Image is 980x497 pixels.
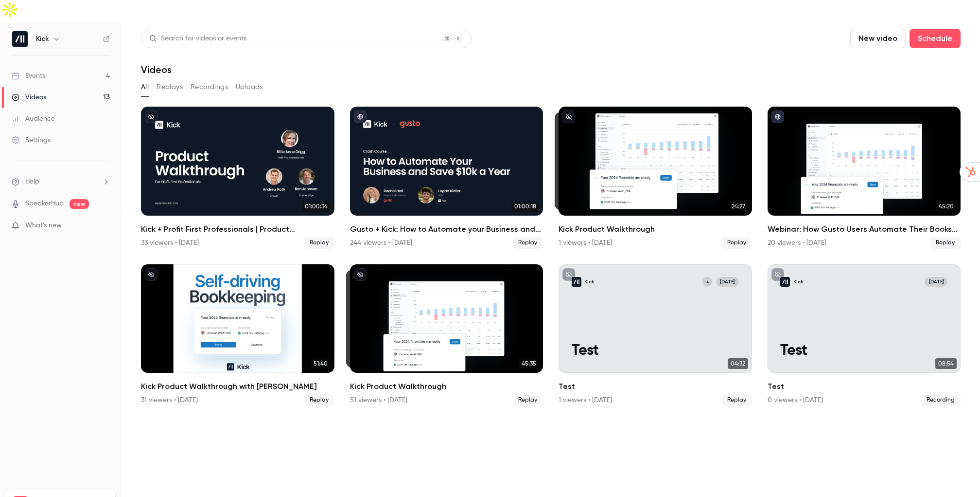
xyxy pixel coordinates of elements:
[702,276,713,287] div: A
[930,237,961,249] span: Replay
[141,381,334,392] h2: Kick Product Walkthrough with [PERSON_NAME]
[141,107,334,249] a: 01:00:34Kick + Profit First Professionals | Product Walkthrough33 viewers • [DATE]Replay
[350,107,543,249] li: Gusto + Kick: How to Automate your Business and Save $10k a Year
[562,110,575,123] button: unpublished
[304,394,334,406] span: Replay
[141,264,334,406] li: Kick Product Walkthrough with Jay Clouse
[350,264,543,406] a: 45:3545:35Kick Product Walkthrough51 viewers • [DATE]Replay
[559,107,752,249] a: 24:2724:27Kick Product Walkthrough1 viewers • [DATE]Replay
[145,268,157,281] button: unpublished
[768,107,961,249] li: Webinar: How Gusto Users Automate Their Books with Kick
[141,64,172,75] h1: Videos
[141,79,149,95] button: All
[936,201,957,212] span: 45:20
[350,107,543,249] a: 01:00:18Gusto + Kick: How to Automate your Business and Save $10k a Year244 viewers • [DATE]Replay
[559,395,612,405] div: 1 viewers • [DATE]
[559,238,612,248] div: 1 viewers • [DATE]
[584,279,594,286] p: Kick
[771,110,784,123] button: published
[793,279,803,286] p: Kick
[559,264,752,406] a: TestKickA[DATE]Test04:32Test1 viewers • [DATE]Replay
[768,381,961,392] h2: Test
[12,31,28,47] img: Kick
[12,92,46,102] div: Videos
[721,394,752,406] span: Replay
[36,34,49,44] h6: Kick
[512,394,543,406] span: Replay
[141,238,199,248] div: 33 viewers • [DATE]
[728,358,748,369] span: 04:32
[768,107,961,249] a: 45:20Webinar: How Gusto Users Automate Their Books with Kick20 viewers • [DATE]Replay
[350,381,543,392] h2: Kick Product Walkthrough
[768,264,961,406] li: Test
[572,342,739,360] p: Test
[729,201,748,212] span: 24:27
[98,221,110,230] iframe: Noticeable Trigger
[25,199,64,209] a: SpeakerHub
[716,277,739,287] span: [DATE]
[780,277,790,287] img: Test
[157,79,183,95] button: Replays
[512,237,543,249] span: Replay
[768,238,826,248] div: 20 viewers • [DATE]
[141,395,198,405] div: 31 viewers • [DATE]
[354,268,367,281] button: unpublished
[721,237,752,249] span: Replay
[12,71,45,81] div: Events
[519,358,539,369] span: 45:35
[562,268,575,281] button: unpublished
[559,107,752,249] li: Kick Product Walkthrough
[12,177,110,187] li: help-dropdown-opener
[350,264,543,406] li: Kick Product Walkthrough
[350,395,407,405] div: 51 viewers • [DATE]
[910,29,961,48] button: Schedule
[921,394,961,406] span: Recording
[768,395,823,405] div: 0 viewers • [DATE]
[141,223,334,235] h2: Kick + Profit First Professionals | Product Walkthrough
[149,34,246,44] div: Search for videos or events
[771,268,784,281] button: unpublished
[141,264,334,406] a: 51:40Kick Product Walkthrough with [PERSON_NAME]31 viewers • [DATE]Replay
[850,29,906,48] button: New video
[311,358,331,369] span: 51:40
[925,277,947,287] span: [DATE]
[768,264,961,406] a: TestKick[DATE]Test08:54Test0 viewers • [DATE]Recording
[350,238,412,248] div: 244 viewers • [DATE]
[559,264,752,406] li: Test
[304,237,334,249] span: Replay
[25,177,39,187] span: Help
[145,110,157,123] button: unpublished
[141,107,334,249] li: Kick + Profit First Professionals | Product Walkthrough
[25,221,62,231] span: What's new
[302,201,331,212] span: 01:00:34
[559,381,752,392] h2: Test
[236,79,263,95] button: Uploads
[511,201,539,212] span: 01:00:18
[935,358,957,369] span: 08:54
[559,223,752,235] h2: Kick Product Walkthrough
[70,199,89,209] span: new
[191,79,228,95] button: Recordings
[572,277,581,287] img: Test
[12,135,51,145] div: Settings
[780,342,947,360] p: Test
[350,223,543,235] h2: Gusto + Kick: How to Automate your Business and Save $10k a Year
[141,107,961,406] ul: Videos
[768,223,961,235] h2: Webinar: How Gusto Users Automate Their Books with Kick
[354,110,367,123] button: published
[12,114,55,124] div: Audience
